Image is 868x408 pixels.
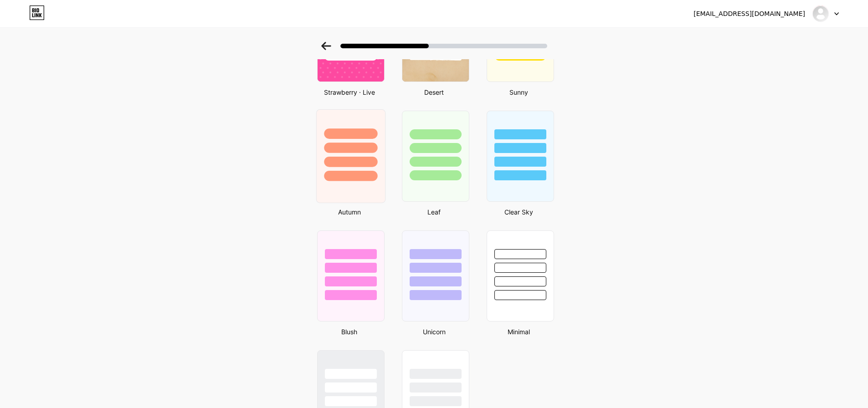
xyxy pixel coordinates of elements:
[399,327,469,337] div: Unicorn
[693,9,805,19] div: [EMAIL_ADDRESS][DOMAIN_NAME]
[399,87,469,97] div: Desert
[484,327,554,337] div: Minimal
[484,207,554,217] div: Clear Sky
[484,87,554,97] div: Sunny
[314,207,385,217] div: Autumn
[314,327,385,337] div: Blush
[314,87,385,97] div: Strawberry · Live
[812,5,829,22] img: eclatbeauty
[399,207,469,217] div: Leaf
